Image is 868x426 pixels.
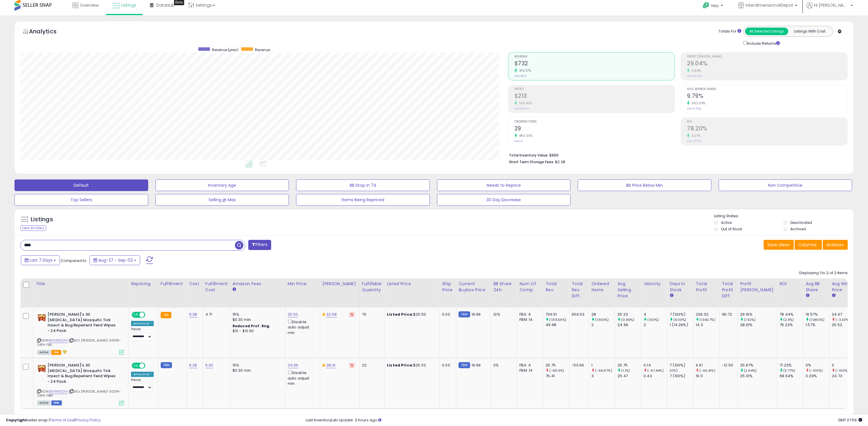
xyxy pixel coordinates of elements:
div: Preset: [131,378,154,391]
i: hazardous material [61,350,67,354]
span: Profit [PERSON_NAME] [687,55,847,58]
h2: $213 [514,93,675,100]
div: seller snap | | [6,418,101,423]
small: Avg Win Price. [832,293,835,298]
button: Inventory Age [155,179,289,191]
div: Total Profit [696,281,717,293]
span: Help [711,3,719,8]
i: Get Help [702,2,710,9]
div: Fulfillable Quantity [362,281,382,293]
small: (-66.67%) [595,368,612,373]
div: 49.98 [546,322,569,328]
div: Total Rev. Diff. [572,281,586,299]
div: 70 [362,312,380,317]
small: Avg BB Share. [806,293,809,298]
div: Ordered Items [591,281,613,293]
small: (1313.59%) [549,317,566,322]
small: (2.9%) [783,317,794,322]
small: Prev: 0.93% [687,107,701,110]
span: Profit [514,88,675,91]
img: 51vMwmvtEQL._SL40_.jpg [37,312,46,323]
div: 71.23% [780,363,803,368]
li: $889 [509,151,843,158]
div: Avg Selling Price [617,281,639,299]
div: 78.44% [780,312,803,317]
div: 7 (100%) [670,373,693,379]
div: Avg Win Price [832,281,853,293]
button: 30 Day Decrease [437,194,571,206]
span: | SKU: [PERSON_NAME]-30DW-24PK-FBM [37,389,121,398]
div: 25.52 [832,322,855,328]
div: 25.75 [617,363,641,368]
label: Archived [790,227,806,231]
a: B01N1MSDIA [49,389,68,394]
small: (1.92%) [744,317,755,322]
span: Hi [PERSON_NAME] [814,2,849,8]
small: 480.00% [517,134,533,138]
div: 206.02 [696,312,719,317]
div: 19.57% [806,312,829,317]
a: 6.00 [205,362,213,368]
button: Selling @ Max [155,194,289,206]
div: 1 [591,363,615,368]
div: Amazon AI * [131,372,154,377]
span: InterdimensionalDepot [746,2,793,8]
div: 1 (14.29%) [670,322,693,328]
div: FBA: 4 [519,312,539,317]
small: (0.96%) [621,317,634,322]
small: Prev: 5 [514,139,523,143]
span: ON [132,312,139,317]
small: (0%) [670,368,678,373]
div: 6.61 [696,363,719,368]
div: Disable auto adjust min [288,369,316,386]
b: [PERSON_NAME]'s 30 [MEDICAL_DATA] Mosquito Tick Insect & Bug Repellent Field Wipes - 24 Pack [48,312,118,335]
small: FBA [161,312,171,318]
button: Listings With Cost [788,28,831,35]
div: Days In Stock [670,281,691,293]
div: 0.14 [644,363,667,368]
small: 952.69% [690,101,706,105]
button: Needs to Reprice [437,179,571,191]
h2: 9.79% [687,93,847,100]
span: Revenue [514,55,675,58]
div: Total Profit Diff. [722,281,735,299]
div: 0% [493,363,512,368]
small: (600%) [673,317,686,322]
button: Filters [248,240,271,250]
button: All Selected Listings [745,28,788,35]
a: B01N1MSDIA [49,338,68,343]
span: 19.99 [472,312,481,317]
button: BB Price Below Min [578,179,711,191]
p: Listing States: [714,213,853,219]
span: DataHub [156,2,175,8]
b: Listed Price: [387,312,413,317]
div: 24.67 [832,312,855,317]
div: ROI [780,281,801,287]
small: Prev: $33.41 [514,107,529,110]
div: Current Buybox Price [459,281,488,293]
div: FBA: 4 [519,363,539,368]
div: 25.01% [740,373,777,379]
div: ASIN: [37,312,124,354]
div: Listed Price [387,281,437,287]
small: Amazon Fees. [233,287,236,292]
div: Title [36,281,126,287]
span: OFF [144,312,154,317]
span: Avg. Buybox Share [687,88,847,91]
div: 24.73 [832,373,855,379]
div: 1.57% [806,322,829,328]
div: 4.71 [205,312,226,317]
div: 0.00 [442,312,452,317]
div: 25.75 [546,363,569,368]
div: Last InventoryLab Update: 3 hours ago. [306,418,862,423]
small: (-65.41%) [700,368,715,373]
div: 29.16% [740,312,777,317]
button: Aug-27 - Sep-02 [90,255,140,265]
div: 14.3 [696,322,719,328]
div: 25.23 [617,312,641,317]
b: Short Term Storage Fees: [509,159,554,164]
div: Profit [PERSON_NAME] [740,281,775,293]
h2: 29.04% [687,60,847,68]
div: -12.50 [722,363,733,368]
span: Overview [80,2,99,8]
